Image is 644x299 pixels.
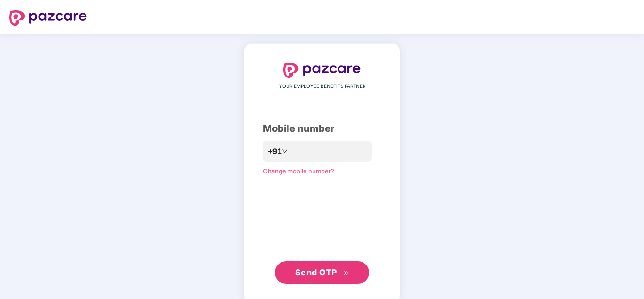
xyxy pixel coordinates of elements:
[9,10,87,26] img: logo
[275,261,369,284] button: Send OTPdouble-right
[268,145,282,157] span: +91
[263,167,334,175] a: Change mobile number?
[295,267,337,277] span: Send OTP
[283,63,361,78] img: logo
[343,270,349,276] span: double-right
[279,83,365,90] span: YOUR EMPLOYEE BENEFITS PARTNER
[263,121,381,136] div: Mobile number
[282,148,288,154] span: down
